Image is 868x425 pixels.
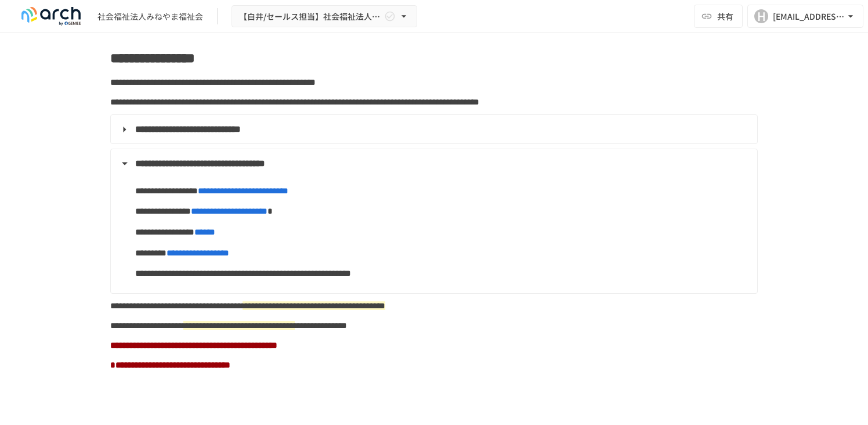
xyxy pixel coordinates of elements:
div: 社会福祉法人みねやま福祉会 [97,10,203,23]
div: [EMAIL_ADDRESS][DOMAIN_NAME] [773,9,845,24]
img: logo-default@2x-9cf2c760.svg [14,7,88,26]
button: H[EMAIL_ADDRESS][DOMAIN_NAME] [747,5,863,28]
span: 【白井/セールス担当】社会福祉法人みねやま福祉会様_初期設定サポート [239,9,382,24]
button: 【白井/セールス担当】社会福祉法人みねやま福祉会様_初期設定サポート [232,5,417,28]
div: H [754,9,768,23]
button: 共有 [694,5,743,28]
span: 共有 [717,10,733,23]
